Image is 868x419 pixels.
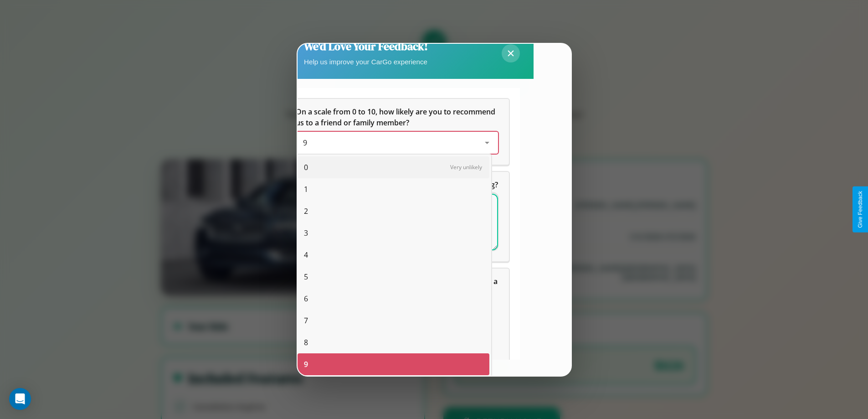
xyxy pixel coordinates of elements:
span: 6 [304,293,308,304]
span: 7 [304,315,308,326]
span: 1 [304,184,308,195]
div: 1 [298,178,489,200]
span: 2 [304,206,308,217]
div: On a scale from 0 to 10, how likely are you to recommend us to a friend or family member? [296,132,498,154]
div: Open Intercom Messenger [9,388,31,410]
span: 4 [304,249,308,260]
div: 2 [298,200,489,222]
div: 6 [298,288,489,310]
h2: We'd Love Your Feedback! [304,39,428,54]
span: 0 [304,162,308,173]
span: 5 [304,271,308,282]
div: 8 [298,331,489,353]
p: Help us improve your CarGo experience [304,56,428,68]
div: 5 [298,266,489,288]
div: 3 [298,222,489,244]
div: Give Feedback [857,191,863,228]
span: 3 [304,228,308,238]
div: 10 [298,375,489,397]
span: On a scale from 0 to 10, how likely are you to recommend us to a friend or family member? [296,107,497,128]
span: 9 [303,138,307,148]
span: Which of the following features do you value the most in a vehicle? [296,276,499,297]
div: 9 [298,353,489,375]
span: Very unlikely [450,163,482,171]
div: 4 [298,244,489,266]
span: What can we do to make your experience more satisfying? [296,180,498,190]
div: On a scale from 0 to 10, how likely are you to recommend us to a friend or family member? [285,99,509,165]
span: 9 [304,359,308,370]
div: 7 [298,310,489,331]
span: 8 [304,337,308,348]
h5: On a scale from 0 to 10, how likely are you to recommend us to a friend or family member? [296,106,498,128]
div: 0 [298,156,489,178]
